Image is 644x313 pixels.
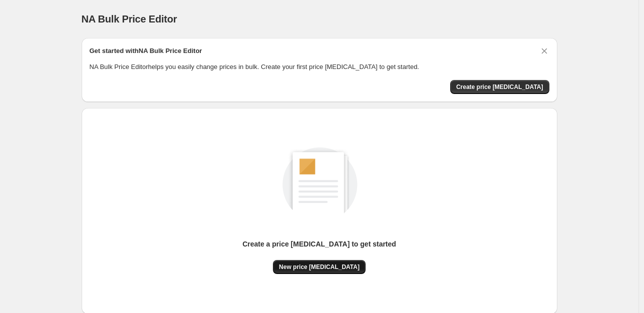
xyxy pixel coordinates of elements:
[450,80,549,94] button: Create price change job
[82,13,177,24] span: NA Bulk Price Editor
[456,83,543,91] span: Create price [MEDICAL_DATA]
[90,46,202,56] h2: Get started with NA Bulk Price Editor
[539,46,549,56] button: Dismiss card
[242,239,396,249] p: Create a price [MEDICAL_DATA] to get started
[279,263,360,271] span: New price [MEDICAL_DATA]
[90,62,549,72] p: NA Bulk Price Editor helps you easily change prices in bulk. Create your first price [MEDICAL_DAT...
[273,260,366,274] button: New price [MEDICAL_DATA]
